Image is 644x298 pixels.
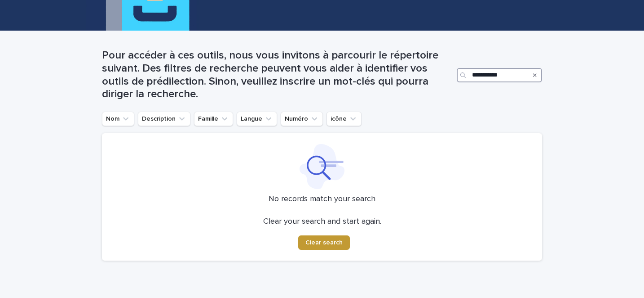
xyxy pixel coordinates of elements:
[138,112,190,126] button: Description
[102,49,453,101] h1: Pour accéder à ces outils, nous vous invitons à parcourir le répertoire suivant. Des filtres de r...
[281,112,323,126] button: Numéro
[102,112,134,126] button: Nom
[457,68,542,82] input: Search
[237,112,277,126] button: Langue
[113,194,531,204] p: No records match your search
[194,112,233,126] button: Famille
[298,235,350,250] button: Clear search
[263,217,381,227] p: Clear your search and start again.
[326,112,362,126] button: icône
[305,239,343,246] span: Clear search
